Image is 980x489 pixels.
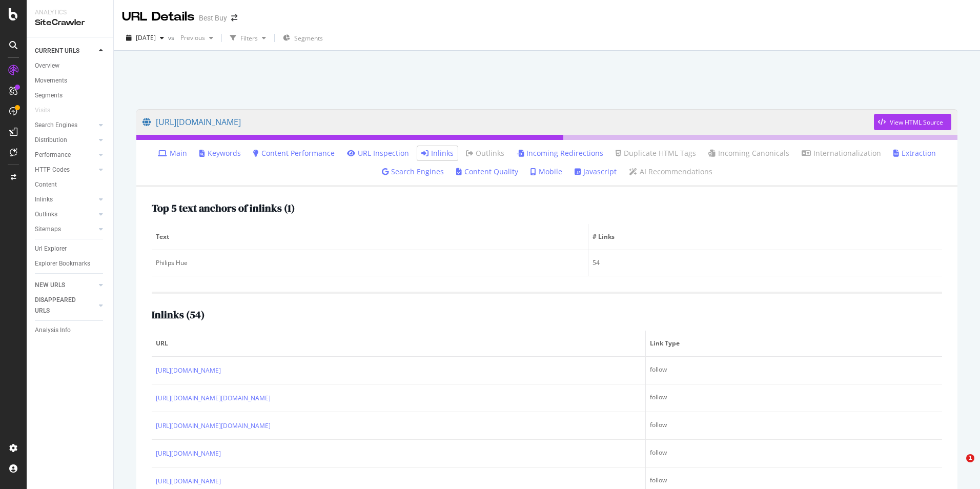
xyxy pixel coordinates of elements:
iframe: Intercom live chat [945,454,970,479]
td: follow [646,412,942,440]
span: 1 [966,454,974,462]
td: follow [646,357,942,384]
a: Duplicate HTML Tags [616,148,696,158]
div: SiteCrawler [35,17,105,29]
a: [URL][DOMAIN_NAME] [156,449,221,459]
a: Overview [35,60,106,71]
span: Previous [176,33,205,42]
a: Javascript [575,167,617,177]
a: Content Performance [253,148,335,158]
div: 54 [593,258,938,268]
span: Segments [294,34,323,43]
a: Mobile [530,167,562,177]
div: Inlinks [35,194,53,205]
div: Filters [240,34,258,43]
a: Internationalization [802,148,881,158]
a: NEW URLS [35,280,96,291]
div: Visits [35,105,50,116]
a: Outlinks [466,148,504,158]
span: # Links [593,232,935,241]
h2: Inlinks ( 54 ) [152,309,205,320]
a: Main [158,148,187,158]
div: Segments [35,90,63,101]
a: [URL][DOMAIN_NAME][DOMAIN_NAME] [156,393,271,403]
a: [URL][DOMAIN_NAME] [156,476,221,486]
a: Analysis Info [35,325,106,336]
div: Explorer Bookmarks [35,258,90,269]
div: View HTML Source [890,118,943,127]
div: Best Buy [199,13,227,23]
a: [URL][DOMAIN_NAME][DOMAIN_NAME] [156,421,271,431]
span: 2025 Sep. 9th [136,33,156,42]
a: Performance [35,150,96,160]
div: Analytics [35,8,105,17]
a: CURRENT URLS [35,46,96,56]
span: Link Type [650,339,935,348]
div: Performance [35,150,71,160]
a: AI Recommendations [629,167,712,177]
a: URL Inspection [347,148,409,158]
a: Sitemaps [35,224,96,235]
div: CURRENT URLS [35,46,79,56]
a: Distribution [35,135,96,146]
div: Content [35,179,57,190]
div: Sitemaps [35,224,61,235]
span: Text [156,232,581,241]
a: [URL][DOMAIN_NAME] [142,109,874,135]
a: Extraction [893,148,936,158]
a: Url Explorer [35,243,106,254]
div: HTTP Codes [35,165,70,175]
div: Search Engines [35,120,77,131]
button: Segments [279,30,327,46]
a: Outlinks [35,209,96,220]
td: follow [646,440,942,467]
span: vs [168,33,176,42]
div: Url Explorer [35,243,67,254]
span: URL [156,339,639,348]
a: Keywords [199,148,241,158]
div: arrow-right-arrow-left [231,14,237,22]
div: Distribution [35,135,67,146]
a: Incoming Canonicals [708,148,789,158]
a: Content [35,179,106,190]
div: NEW URLS [35,280,65,291]
a: Inlinks [421,148,454,158]
div: URL Details [122,8,195,26]
div: Movements [35,75,67,86]
div: DISAPPEARED URLS [35,295,87,316]
button: Filters [226,30,270,46]
a: Segments [35,90,106,101]
div: Outlinks [35,209,57,220]
a: Content Quality [456,167,518,177]
button: View HTML Source [874,114,951,130]
button: [DATE] [122,30,168,46]
div: Analysis Info [35,325,71,336]
a: Visits [35,105,60,116]
a: HTTP Codes [35,165,96,175]
div: Philips Hue [156,258,584,268]
a: Movements [35,75,106,86]
td: follow [646,384,942,412]
a: Search Engines [35,120,96,131]
a: DISAPPEARED URLS [35,295,96,316]
a: Inlinks [35,194,96,205]
a: Explorer Bookmarks [35,258,106,269]
div: Overview [35,60,59,71]
a: Search Engines [382,167,444,177]
a: Incoming Redirections [517,148,603,158]
a: [URL][DOMAIN_NAME] [156,365,221,376]
h2: Top 5 text anchors of inlinks ( 1 ) [152,202,295,214]
button: Previous [176,30,217,46]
